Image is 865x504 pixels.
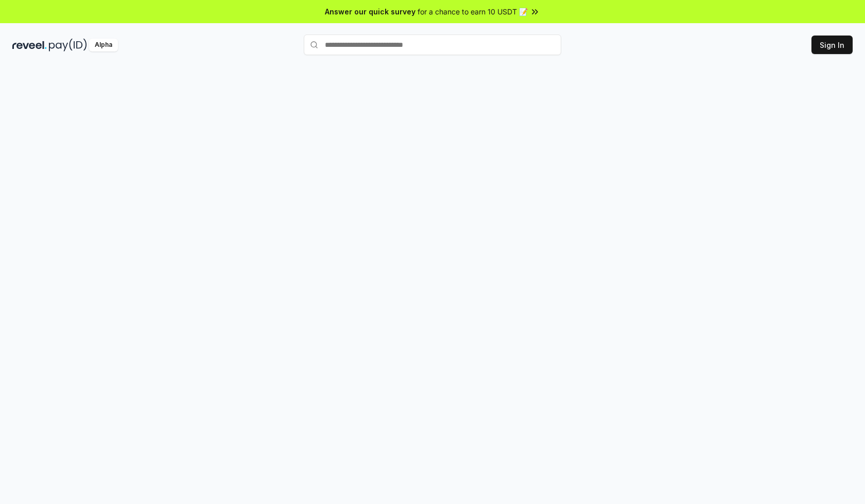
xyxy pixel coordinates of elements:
[325,6,416,17] span: Answer our quick survey
[811,36,853,54] button: Sign In
[49,39,87,51] img: pay_id
[418,6,528,17] span: for a chance to earn 10 USDT 📝
[12,39,47,51] img: reveel_dark
[89,39,118,51] div: Alpha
